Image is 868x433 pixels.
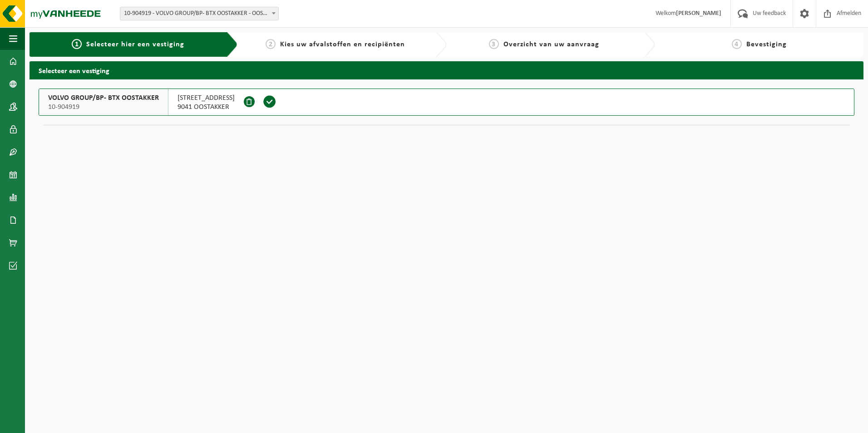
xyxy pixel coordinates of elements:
span: Bevestiging [746,41,787,48]
span: Kies uw afvalstoffen en recipiënten [280,41,405,48]
span: Overzicht van uw aanvraag [503,41,599,48]
strong: [PERSON_NAME] [676,10,721,17]
span: VOLVO GROUP/BP- BTX OOSTAKKER [48,93,159,103]
h2: Selecteer een vestiging [30,61,863,79]
span: 3 [489,39,499,49]
span: Selecteer hier een vestiging [86,41,184,48]
span: 10-904919 [48,103,159,112]
span: [STREET_ADDRESS] [178,93,235,103]
button: VOLVO GROUP/BP- BTX OOSTAKKER 10-904919 [STREET_ADDRESS]9041 OOSTAKKER [39,89,854,116]
span: 1 [72,39,82,49]
span: 10-904919 - VOLVO GROUP/BP- BTX OOSTAKKER - OOSTAKKER [120,7,279,20]
span: 9041 OOSTAKKER [178,103,235,112]
span: 2 [266,39,276,49]
span: 10-904919 - VOLVO GROUP/BP- BTX OOSTAKKER - OOSTAKKER [120,7,278,20]
span: 4 [732,39,742,49]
